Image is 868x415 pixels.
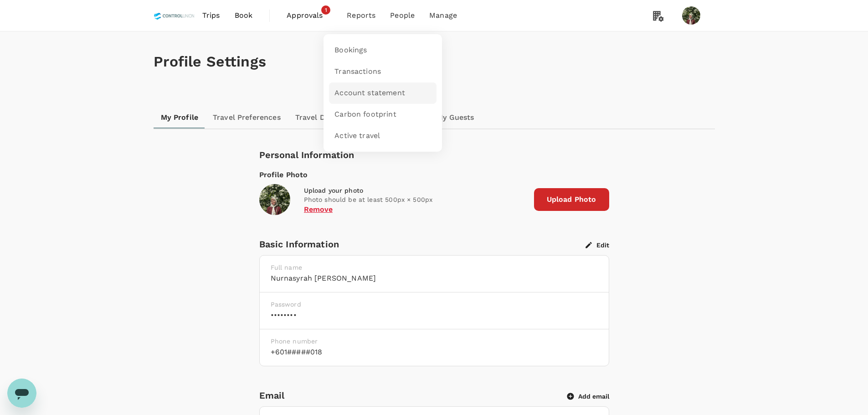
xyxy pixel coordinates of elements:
[287,10,332,21] span: Approvals
[154,53,715,70] h1: Profile Settings
[271,309,598,322] h6: ••••••••
[7,379,36,408] iframe: Button to launch messaging window
[329,125,437,147] a: Active travel
[334,67,381,77] span: Transactions
[586,241,609,249] button: Edit
[259,388,567,403] h6: Email
[304,195,527,204] p: Photo should be at least 500px × 500px
[259,184,290,215] img: avatar-67a45d66879f0.jpeg
[304,186,527,195] div: Upload your photo
[321,5,330,15] span: 1
[329,61,437,82] a: Transactions
[271,272,598,285] h6: Nurnasyrah [PERSON_NAME]
[329,104,437,125] a: Carbon footprint
[271,346,598,359] h6: +601#####018
[429,10,457,21] span: Manage
[567,392,609,400] button: Add email
[334,45,367,56] span: Bookings
[534,188,609,211] span: Upload Photo
[329,40,437,61] a: Bookings
[202,10,220,21] span: Trips
[304,205,333,214] button: Remove
[154,107,206,128] a: My Profile
[271,300,598,309] p: Password
[205,107,288,128] a: Travel Preferences
[259,237,586,251] div: Basic Information
[329,82,437,104] a: Account statement
[259,148,609,162] div: Personal Information
[682,6,700,25] img: Nurnasyrah Binti Abdul Ghafur
[334,88,405,98] span: Account statement
[271,263,598,272] p: Full name
[334,131,380,141] span: Active travel
[334,109,396,120] span: Carbon footprint
[347,10,375,21] span: Reports
[259,169,609,180] div: Profile Photo
[235,10,253,21] span: Book
[429,107,481,128] a: My Guests
[271,337,598,346] p: Phone number
[390,10,415,21] span: People
[288,107,369,128] a: Travel Documents
[154,5,195,26] img: Control Union Malaysia Sdn. Bhd.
